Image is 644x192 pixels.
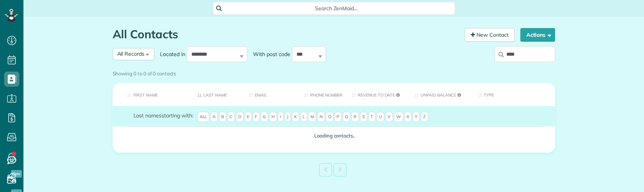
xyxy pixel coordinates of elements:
span: M [308,112,316,122]
span: P [334,112,341,122]
th: Last Name: activate to sort column descending [192,83,243,106]
span: B [219,112,226,122]
span: W [394,112,403,122]
span: A [210,112,218,122]
h1: All Contacts [113,28,459,41]
span: J [285,112,291,122]
span: G [261,112,268,122]
span: U [377,112,384,122]
button: Actions [520,28,555,42]
span: All [197,112,209,122]
span: V [385,112,393,122]
span: T [368,112,376,122]
th: Revenue to Date: activate to sort column ascending [346,83,409,106]
span: H [269,112,277,122]
span: Q [343,112,350,122]
span: F [253,112,259,122]
th: Type: activate to sort column ascending [472,83,555,106]
span: Last names [133,112,162,119]
div: Showing 0 to 0 of 0 contacts [113,67,555,77]
span: I [278,112,284,122]
span: L [300,112,307,122]
th: First Name: activate to sort column ascending [113,83,192,106]
span: Z [421,112,428,122]
td: Loading contacts.. [113,126,555,145]
label: Located in [154,50,187,58]
span: S [360,112,367,122]
span: K [292,112,299,122]
th: Email: activate to sort column ascending [243,83,298,106]
span: C [227,112,235,122]
th: Phone number: activate to sort column ascending [298,83,346,106]
span: R [351,112,359,122]
th: Unpaid Balance: activate to sort column ascending [409,83,472,106]
span: D [236,112,244,122]
span: O [326,112,334,122]
span: Y [413,112,420,122]
span: N [317,112,325,122]
a: New Contact [465,28,515,42]
label: starting with: [133,112,193,119]
span: All Records [117,50,145,57]
label: With post code [247,50,292,58]
span: X [404,112,411,122]
span: E [245,112,251,122]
